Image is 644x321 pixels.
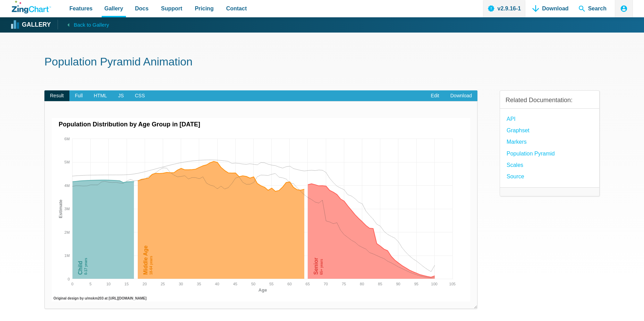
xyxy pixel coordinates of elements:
[425,90,445,101] a: Edit
[74,20,109,29] span: Back to Gallery
[88,90,112,101] span: HTML
[58,20,109,29] a: Back to Gallery
[12,20,51,30] a: Gallery
[129,90,151,101] span: CSS
[507,160,523,170] a: Scales
[507,126,529,135] a: Graphset
[506,96,594,104] h3: Related Documentation:
[161,4,182,13] span: Support
[104,4,123,13] span: Gallery
[507,137,527,146] a: Markers
[44,90,69,101] span: Result
[69,4,93,13] span: Features
[44,55,600,70] h1: Population Pyramid Animation
[22,22,51,28] strong: Gallery
[69,90,88,101] span: Full
[44,101,477,309] div: ​
[12,1,51,14] a: ZingChart Logo. Click to return to the homepage
[135,4,149,13] span: Docs
[507,114,516,124] a: API
[507,149,555,158] a: Population Pyramid
[226,4,247,13] span: Contact
[112,90,129,101] span: JS
[507,172,524,181] a: source
[195,4,213,13] span: Pricing
[445,90,477,101] a: Download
